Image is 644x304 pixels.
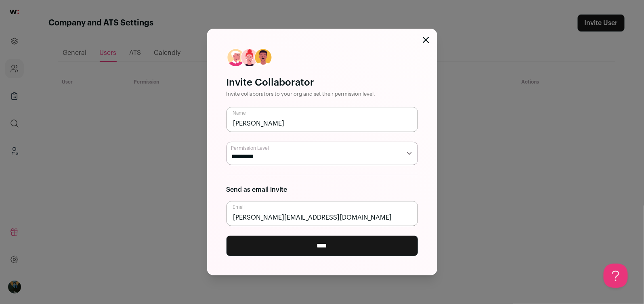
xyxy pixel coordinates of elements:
div: Send as email invite [227,185,418,195]
button: Close modal [423,37,429,43]
input: Name [227,107,418,132]
input: Email [227,201,418,226]
img: collaborators-005e74d49747c0a9143e429f6147821912a8bda09059ecdfa30ace70f5cb51b7.png [227,48,273,67]
div: Invite collaborators to your org and set their permission level. [227,91,418,97]
iframe: Help Scout Beacon - Open [604,264,628,288]
h2: Invite Collaborator [227,76,418,89]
